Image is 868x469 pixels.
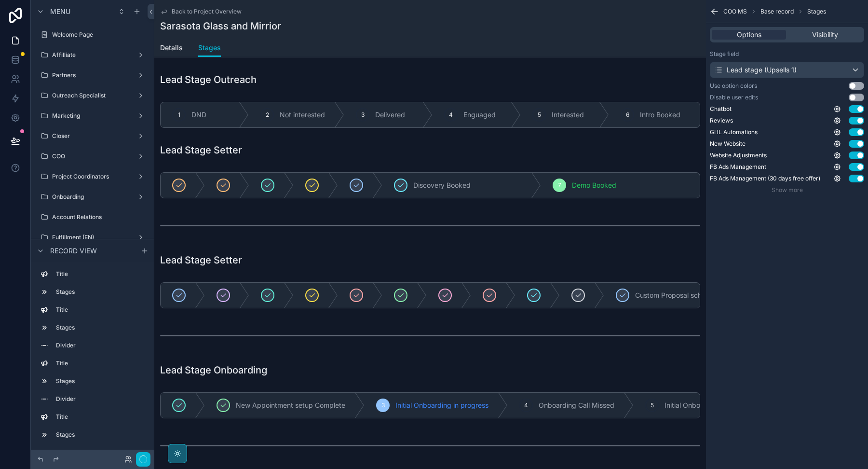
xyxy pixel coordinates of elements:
a: Partners [37,68,149,83]
h1: Sarasota Glass and Mirrior [160,19,281,33]
label: Title [56,306,145,314]
a: Back to Project Overview [160,8,242,15]
label: Stages [56,288,145,296]
span: Visibility [812,30,838,40]
span: Options [737,30,761,40]
label: Closer [52,132,133,140]
span: Reviews [710,117,733,124]
span: Base record [760,8,794,15]
label: Stages [56,324,145,331]
a: Marketing [37,108,149,124]
span: GHL Automations [710,128,758,136]
label: Disable user edits [710,94,758,101]
a: Account Relations [37,209,149,225]
label: Divider [56,342,145,349]
span: FB Ads Management (30 days free offer) [710,175,820,182]
a: COO [37,149,149,164]
span: Details [160,43,183,53]
a: Closer [37,128,149,144]
label: Use option colors [710,82,757,90]
label: Marketing [52,112,133,120]
span: New Website [710,140,746,148]
label: Account Relations [52,213,147,221]
span: Stages [807,8,826,15]
label: Welcome Page [52,31,147,39]
a: Welcome Page [37,27,149,42]
a: Stages [198,39,221,57]
div: Lead stage (Upsells 1) [714,65,797,75]
label: Affilliate [52,51,133,59]
span: Stages [198,43,221,53]
span: COO MS [723,8,747,15]
label: Outreach Specialist [52,92,133,99]
label: Divider [56,449,145,456]
label: Stage field [710,50,739,58]
span: Record view [50,246,97,256]
div: scrollable content [31,262,154,450]
a: Outreach Specialist [37,88,149,103]
label: Title [56,270,145,278]
label: Divider [56,395,145,403]
a: Project Coordinators [37,169,149,184]
button: Lead stage (Upsells 1) [710,62,864,78]
label: Title [56,359,145,367]
label: COO [52,152,133,160]
a: Onboarding [37,189,149,205]
label: Fulfillment (EN) [52,234,133,241]
label: Onboarding [52,193,133,201]
a: Fulfillment (EN) [37,230,149,245]
label: Partners [52,71,133,79]
a: Affilliate [37,47,149,63]
span: Website Adjustments [710,152,767,159]
span: Show more [772,186,803,193]
span: FB Ads Management [710,163,766,171]
span: Chatbot [710,105,732,113]
label: Project Coordinators [52,173,133,180]
a: Details [160,39,183,58]
label: Title [56,413,145,421]
span: Menu [50,7,70,16]
label: Stages [56,431,145,439]
label: Stages [56,377,145,385]
span: Back to Project Overview [172,8,242,15]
